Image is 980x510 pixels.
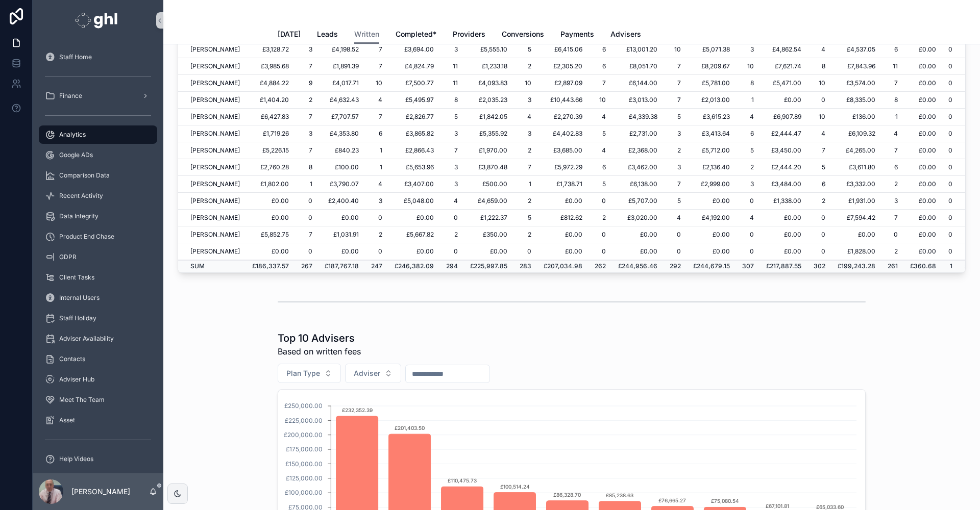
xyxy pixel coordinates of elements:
td: £1,222.37 [464,210,513,226]
td: £2,999.00 [687,176,736,193]
span: Product End Chase [59,233,114,241]
td: 3 [881,193,904,210]
td: £5,555.10 [464,41,513,58]
td: £3,020.00 [612,210,664,226]
a: Help Videos [39,450,157,468]
td: £0.00 [687,193,736,210]
td: £2,826.77 [388,109,440,125]
td: 11 [881,58,904,75]
td: 5 [664,109,687,125]
td: £1,719.26 [246,125,295,142]
td: 2 [881,176,904,193]
td: £0.00 [904,193,942,210]
td: £4,265.00 [831,142,881,159]
td: 0 [295,193,318,210]
td: 2 [513,142,537,159]
td: £7,707.57 [318,109,365,125]
td: £0.00 [904,41,942,58]
td: 3 [365,193,388,210]
td: 7 [295,226,318,243]
td: 7 [881,75,904,92]
td: 7 [881,210,904,226]
td: [PERSON_NAME] [178,193,246,210]
td: [PERSON_NAME] [178,159,246,176]
span: Written [354,29,379,39]
td: 10 [513,75,537,92]
td: £4,659.00 [464,193,513,210]
td: [PERSON_NAME] [178,125,246,142]
td: 0 [942,92,959,109]
td: 5 [736,142,760,159]
a: Advisers [610,25,641,45]
td: 0 [736,193,760,210]
td: £2,270.39 [537,109,589,125]
td: £5,653.96 [388,159,440,176]
td: £5,852.75 [246,226,295,243]
td: 0 [942,58,959,75]
td: £7,594.42 [831,210,881,226]
td: 7 [440,142,464,159]
span: Adviser [354,368,380,378]
td: £1,338.00 [760,193,807,210]
a: Comparison Data [39,166,157,185]
td: 0 [589,226,612,243]
td: £0.00 [388,210,440,226]
td: £1,233.18 [464,58,513,75]
td: 10 [589,92,612,109]
td: 8 [807,58,831,75]
td: £4,353.80 [318,125,365,142]
a: Providers [453,25,485,45]
td: £5,471.00 [760,75,807,92]
td: 0 [942,159,959,176]
a: Asset [39,411,157,429]
a: Data Integrity [39,207,157,225]
td: £3,128.72 [246,41,295,58]
td: £4,632.43 [318,92,365,109]
td: 5 [664,193,687,210]
td: 7 [295,109,318,125]
td: 7 [664,176,687,193]
td: £3,332.00 [831,176,881,193]
td: 2 [736,159,760,176]
td: [PERSON_NAME] [178,75,246,92]
td: 5 [513,210,537,226]
td: 3 [664,125,687,142]
span: Plan Type [286,368,320,378]
td: £0.00 [904,210,942,226]
td: £0.00 [904,125,942,142]
td: £1,842.05 [464,109,513,125]
td: £3,462.00 [612,159,664,176]
td: £4,537.05 [831,41,881,58]
td: 6 [807,176,831,193]
td: 3 [736,176,760,193]
td: £0.00 [318,210,365,226]
td: 2 [365,226,388,243]
td: £5,781.00 [687,75,736,92]
td: 10 [664,41,687,58]
td: £840.23 [318,142,365,159]
td: 0 [295,210,318,226]
span: Leads [317,29,338,39]
td: 3 [736,41,760,58]
a: Contacts [39,350,157,368]
td: 7 [881,142,904,159]
td: £10,443.66 [537,92,589,109]
td: 7 [365,41,388,58]
td: £0.00 [760,210,807,226]
td: 4 [807,41,831,58]
a: Client Tasks [39,268,157,287]
a: Meet The Team [39,391,157,409]
td: 7 [365,109,388,125]
span: Contacts [59,355,85,363]
td: 9 [295,75,318,92]
td: 1 [365,142,388,159]
td: £5,712.00 [687,142,736,159]
td: £2,136.40 [687,159,736,176]
a: Staff Home [39,48,157,66]
td: 4 [589,142,612,159]
td: 0 [942,75,959,92]
span: Staff Holiday [59,314,96,322]
td: [PERSON_NAME] [178,142,246,159]
td: £5,972.29 [537,159,589,176]
td: 2 [513,58,537,75]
